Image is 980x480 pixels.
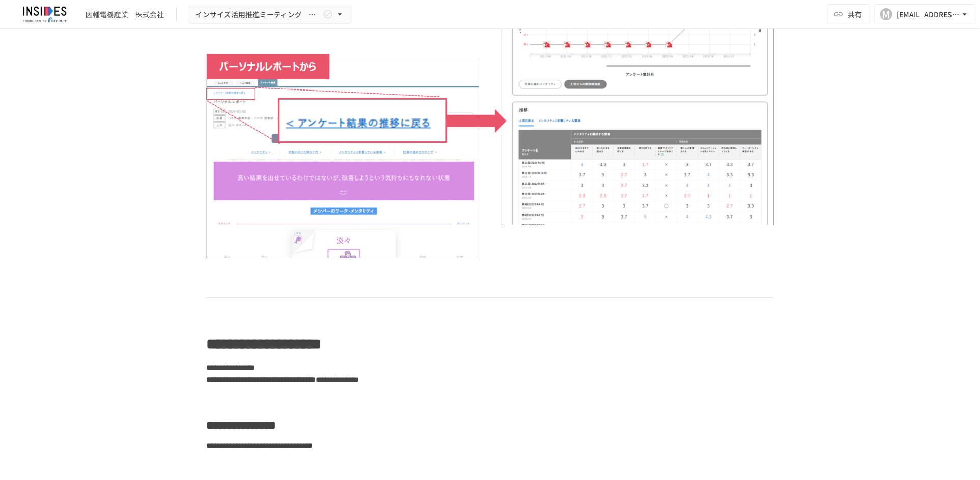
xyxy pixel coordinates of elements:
button: 共有 [827,4,870,24]
button: インサイズ活用推進ミーティング ～2回目～ [189,5,352,24]
div: 因幡電機産業 株式会社 [85,9,164,20]
span: 共有 [848,9,862,20]
img: JmGSPSkPjKwBq77AtHmwC7bJguQHJlCRQfAXtnx4WuV [12,6,77,22]
button: M[EMAIL_ADDRESS][DOMAIN_NAME] [874,4,976,24]
span: インサイズ活用推進ミーティング ～2回目～ [195,8,321,21]
div: M [880,8,892,20]
div: [EMAIL_ADDRESS][DOMAIN_NAME] [897,8,960,21]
